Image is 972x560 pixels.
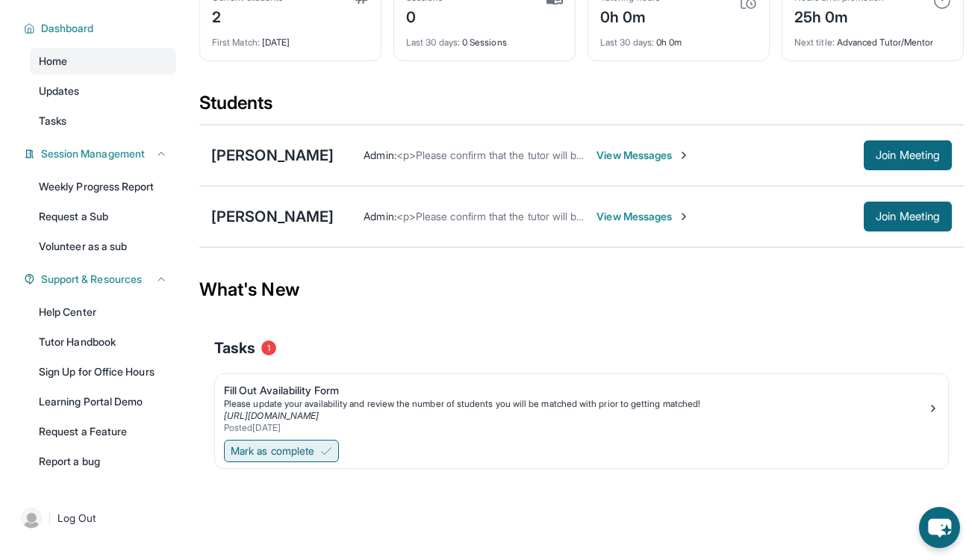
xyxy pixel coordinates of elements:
div: 0 Sessions [406,28,563,49]
span: View Messages [596,148,690,163]
div: 0h 0m [600,4,660,28]
span: Home [39,54,67,69]
span: Support & Resources [41,272,142,287]
a: Weekly Progress Report [30,173,176,200]
img: Chevron-Right [678,211,690,223]
div: Advanced Tutor/Mentor [794,28,951,49]
a: Home [30,48,176,75]
a: Sign Up for Office Hours [30,358,176,385]
div: What's New [199,257,964,323]
span: Session Management [41,146,145,161]
span: <p>Please confirm that the tutor will be able to attend your first assigned meeting time before j... [396,149,935,161]
span: Tasks [39,113,66,128]
span: | [48,509,52,527]
button: Support & Resources [35,272,167,287]
span: Tasks [214,337,255,358]
a: [URL][DOMAIN_NAME] [224,410,319,421]
a: Tutor Handbook [30,329,176,355]
span: Last 30 days : [406,37,460,48]
span: View Messages [596,209,690,224]
span: Join Meeting [876,212,940,221]
a: Volunteer as a sub [30,233,176,260]
a: Report a bug [30,448,176,475]
div: 25h 0m [794,4,884,28]
div: [DATE] [212,28,369,49]
span: <p>Please confirm that the tutor will be able to attend your first assigned meeting time before j... [396,210,935,223]
img: Chevron-Right [678,149,690,161]
a: Fill Out Availability FormPlease update your availability and review the number of students you w... [215,374,948,437]
div: [PERSON_NAME] [211,145,334,166]
div: Posted [DATE] [224,422,927,434]
span: Log Out [57,511,96,526]
span: Last 30 days : [600,37,654,48]
a: Updates [30,78,176,105]
a: Tasks [30,108,176,134]
button: Join Meeting [864,140,952,170]
button: Session Management [35,146,167,161]
span: Join Meeting [876,151,940,160]
a: Learning Portal Demo [30,388,176,415]
button: Join Meeting [864,202,952,231]
button: chat-button [919,507,960,548]
span: Updates [39,84,80,99]
img: user-img [21,508,42,529]
div: Please update your availability and review the number of students you will be matched with prior ... [224,398,927,410]
span: Next title : [794,37,835,48]
a: Help Center [30,299,176,326]
span: 1 [261,340,276,355]
span: Admin : [364,210,396,223]
button: Dashboard [35,21,167,36]
div: Fill Out Availability Form [224,383,927,398]
div: [PERSON_NAME] [211,206,334,227]
button: Mark as complete [224,440,339,462]
span: First Match : [212,37,260,48]
span: Admin : [364,149,396,161]
a: Request a Feature [30,418,176,445]
img: Mark as complete [320,445,332,457]
div: 0h 0m [600,28,757,49]
div: 0 [406,4,443,28]
a: |Log Out [15,502,176,535]
span: Mark as complete [231,444,314,458]
span: Dashboard [41,21,94,36]
a: Request a Sub [30,203,176,230]
div: Students [199,91,964,124]
div: 2 [212,4,283,28]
